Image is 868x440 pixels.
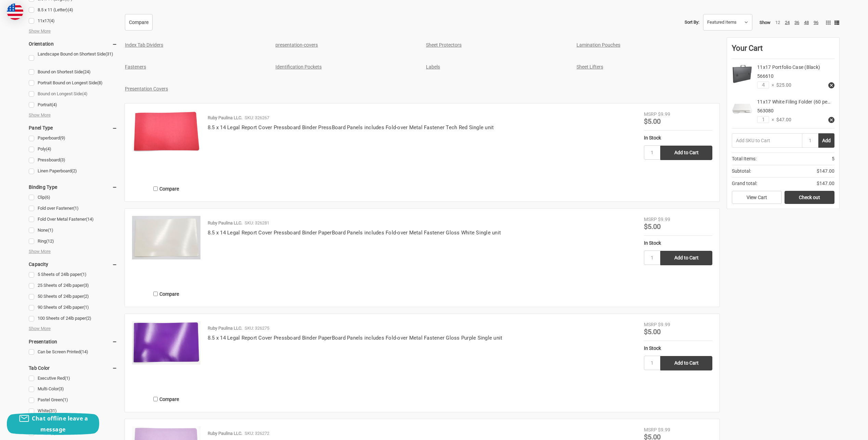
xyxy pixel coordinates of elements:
div: MSRP [644,111,657,118]
a: 8.5 x 14 Legal Report Cover Pressboard Binder PaperBoard Panels includes Fold-over Metal Fastener... [208,335,503,341]
span: 563080 [757,108,774,113]
span: (2) [72,168,77,173]
a: Bound on Shortest Side [29,68,117,77]
input: Add SKU to Cart [732,133,802,148]
span: (1) [48,228,53,233]
a: Pressboard [29,156,117,165]
a: View Cart [732,191,782,204]
span: Show More [29,112,51,119]
span: 566610 [757,73,774,79]
a: Check out [785,191,834,204]
a: Linen Paperboard [29,167,117,176]
a: Sheet Lifters [576,64,603,70]
input: Compare [153,186,158,191]
a: 5 Sheets of 24lb paper [29,270,117,279]
span: $9.99 [658,427,670,432]
label: Compare [132,288,200,300]
a: 12 [775,20,780,25]
label: Compare [132,393,200,405]
a: Ring [29,237,117,246]
h5: Orientation [29,40,117,48]
a: Paperboard [29,134,117,143]
span: (4) [46,146,51,151]
span: (2) [83,294,89,299]
a: Landscape Bound on Shortest Side [29,50,117,65]
span: Chat offline leave a message [32,415,88,433]
a: Fold Over Metal Fastener [29,215,117,224]
p: Ruby Paulina LLC. [208,220,242,227]
p: SKU: 326275 [245,325,269,332]
input: Add to Cart [660,251,712,265]
a: 8.5 x 14 Legal Report Cover Pressboard Binder PressBoard Panels includes Fold-over Metal Fastener... [132,111,200,179]
a: Pastel Green [29,395,117,405]
label: Compare [132,183,200,194]
span: Subtotal: [732,168,751,175]
a: Fold over Fastener [29,204,117,213]
a: 48 [804,20,809,25]
input: Compare [153,397,158,401]
div: In Stock [644,240,712,247]
a: 36 [794,20,799,25]
a: 50 Sheets of 24lb paper [29,292,117,301]
span: (2) [86,316,91,321]
a: 11x17 [29,16,117,26]
a: Bound on Longest Side [29,89,117,99]
span: (4) [52,102,57,107]
a: 90 Sheets of 24lb paper [29,303,117,312]
h5: Capacity [29,260,117,268]
a: Can be Screen Printed [29,347,117,357]
span: (24) [83,69,91,74]
a: 11x17 White Filing Folder (60 pe… [757,99,830,105]
span: Show [760,20,770,25]
p: Ruby Paulina LLC. [208,325,242,332]
span: $9.99 [658,111,670,117]
span: Show More [29,248,51,255]
p: SKU: 326281 [245,220,269,227]
span: (1) [63,397,68,402]
img: 8.5 x 14 Legal Report Cover Pressboard Binder PaperBoard Panels includes Fold-over Metal Fastener... [132,216,200,259]
input: Compare [153,292,158,296]
span: × [769,82,774,89]
h5: Binding Type [29,183,117,191]
a: Index Tab Dividers [125,42,163,48]
a: White [29,406,117,416]
img: 11x17 Portfolio Case (Black) [732,64,752,84]
a: Portrait Bound on Longest Side [29,78,117,88]
p: Ruby Paulina LLC. [208,430,242,437]
div: MSRP [644,216,657,223]
span: $25.00 [774,82,791,89]
img: 11x17 White Filing Folder (60 per Package) [732,98,752,119]
img: duty and tax information for United States [7,3,23,20]
div: MSRP [644,321,657,328]
span: (4) [82,91,88,96]
span: $147.00 [817,168,834,175]
a: Sheet Protectors [426,42,462,48]
p: SKU: 326267 [245,114,269,121]
p: SKU: 326272 [245,430,269,437]
h5: Tab Color [29,364,117,372]
a: 100 Sheets of 24lb paper [29,314,117,323]
span: $147.00 [817,180,834,187]
a: 24 [785,20,790,25]
a: Clip [29,193,117,202]
a: Identification Pockets [275,64,322,70]
span: Grand total: [732,180,757,187]
a: Multi-Color [29,384,117,394]
span: Show More [29,325,51,332]
span: $47.00 [774,116,791,123]
span: (14) [86,217,94,222]
a: 8.5 x 11 (Letter) [29,5,117,15]
a: Lamination Pouches [576,42,620,48]
span: (1) [73,206,79,211]
span: (6) [45,195,50,200]
div: Your Cart [732,42,834,59]
img: 8.5 x 14 Legal Report Cover Pressboard Binder PressBoard Panels includes Fold-over Metal Fastener... [132,111,200,151]
span: Total Items: [732,155,756,162]
span: $9.99 [658,322,670,327]
div: In Stock [644,345,712,352]
input: Add to Cart [660,356,712,370]
a: 8.5 x 14 Legal Report Cover Pressboard Binder PressBoard Panels includes Fold-over Metal Fastener... [208,124,494,131]
span: (1) [81,272,87,277]
span: $5.00 [644,222,661,231]
span: (9) [60,135,65,140]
